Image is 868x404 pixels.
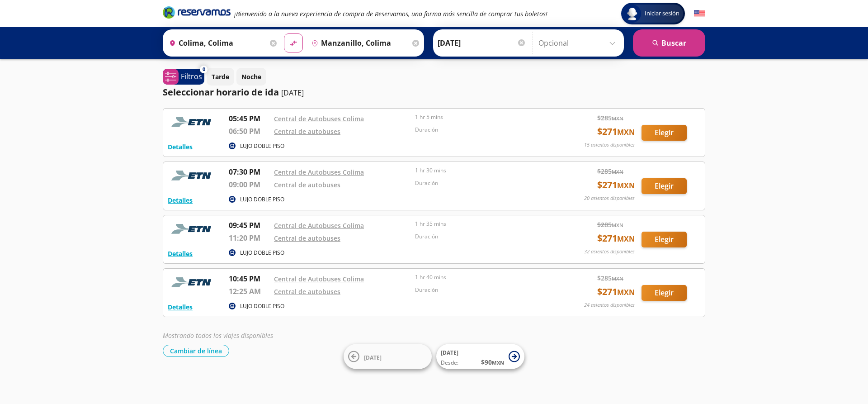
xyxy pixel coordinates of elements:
[612,115,623,122] small: MXN
[633,29,705,57] button: Buscar
[274,127,340,136] a: Central de autobuses
[612,275,623,282] small: MXN
[168,273,217,291] img: RESERVAMOS
[344,344,432,369] button: [DATE]
[236,68,266,86] button: Noche
[436,344,524,369] button: [DATE]Desde:$90MXN
[274,275,364,283] a: Central de Autobuses Colima
[597,125,635,138] span: $ 271
[415,220,552,228] p: 1 hr 35 mins
[163,69,204,85] button: 0Filtros
[642,232,687,247] button: Elegir
[241,72,261,81] p: Noche
[415,126,552,134] p: Duración
[274,168,364,176] a: Central de Autobuses Colima
[181,71,202,82] p: Filtros
[212,72,229,81] p: Tarde
[438,32,526,54] input: Elegir Fecha
[364,353,382,361] span: [DATE]
[584,141,635,149] p: 15 asientos disponibles
[229,113,269,124] p: 05:45 PM
[240,249,284,257] p: LUJO DOBLE PISO
[597,285,635,299] span: $ 271
[163,5,231,22] a: Brand Logo
[597,273,623,283] span: $ 285
[694,8,705,19] button: English
[415,113,552,121] p: 1 hr 5 mins
[415,233,552,241] p: Duración
[642,285,687,301] button: Elegir
[163,331,273,340] em: Mostrando todos los viajes disponibles
[415,166,552,175] p: 1 hr 30 mins
[584,301,635,309] p: 24 asientos disponibles
[415,286,552,294] p: Duración
[481,357,504,367] span: $ 90
[240,302,284,310] p: LUJO DOBLE PISO
[617,127,635,137] small: MXN
[597,178,635,192] span: $ 271
[492,359,504,366] small: MXN
[274,181,340,189] a: Central de autobuses
[168,249,193,258] button: Detalles
[597,232,635,245] span: $ 271
[538,32,619,54] input: Opcional
[229,273,269,284] p: 10:45 PM
[617,181,635,190] small: MXN
[274,234,340,242] a: Central de autobuses
[163,5,231,19] i: Brand Logo
[168,166,217,185] img: RESERVAMOS
[229,233,269,243] p: 11:20 PM
[441,359,458,367] span: Desde:
[308,32,410,54] input: Buscar Destino
[203,66,205,73] span: 0
[168,113,217,131] img: RESERVAMOS
[617,287,635,297] small: MXN
[274,287,340,296] a: Central de autobuses
[415,273,552,281] p: 1 hr 40 mins
[163,86,279,99] p: Seleccionar horario de ida
[415,179,552,187] p: Duración
[642,178,687,194] button: Elegir
[597,113,623,123] span: $ 285
[229,286,269,297] p: 12:25 AM
[229,179,269,190] p: 09:00 PM
[274,221,364,230] a: Central de Autobuses Colima
[229,220,269,231] p: 09:45 PM
[168,195,193,205] button: Detalles
[229,166,269,177] p: 07:30 PM
[584,195,635,202] p: 20 asientos disponibles
[168,142,193,152] button: Detalles
[642,125,687,141] button: Elegir
[229,126,269,137] p: 06:50 PM
[163,345,229,357] button: Cambiar de línea
[281,87,304,98] p: [DATE]
[165,32,268,54] input: Buscar Origen
[274,114,364,123] a: Central de Autobuses Colima
[612,168,623,175] small: MXN
[597,166,623,176] span: $ 285
[234,10,547,18] em: ¡Bienvenido a la nueva experiencia de compra de Reservamos, una forma más sencilla de comprar tus...
[240,142,284,150] p: LUJO DOBLE PISO
[617,234,635,244] small: MXN
[584,248,635,256] p: 32 asientos disponibles
[641,9,683,18] span: Iniciar sesión
[168,302,193,312] button: Detalles
[597,220,623,229] span: $ 285
[441,349,458,356] span: [DATE]
[240,195,284,204] p: LUJO DOBLE PISO
[168,220,217,238] img: RESERVAMOS
[207,68,234,86] button: Tarde
[612,222,623,228] small: MXN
